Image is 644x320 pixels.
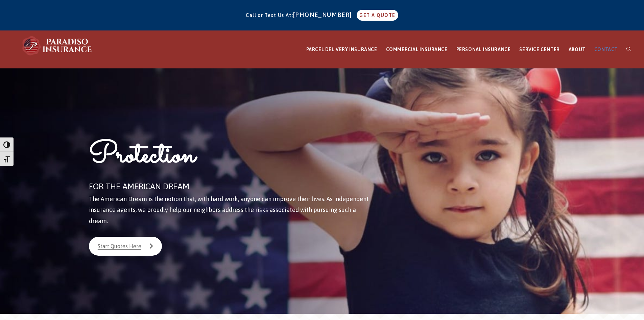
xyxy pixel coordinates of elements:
span: PARCEL DELIVERY INSURANCE [306,47,377,52]
a: COMMERCIAL INSURANCE [382,31,452,68]
span: CONTACT [594,47,618,52]
span: COMMERCIAL INSURANCE [386,47,448,52]
a: SERVICE CENTER [515,31,564,68]
h1: Protection [89,136,372,179]
img: Paradiso Insurance [20,36,95,56]
a: PERSONAL INSURANCE [452,31,515,68]
a: GET A QUOTE [357,10,398,21]
span: SERVICE CENTER [519,47,559,52]
a: PARCEL DELIVERY INSURANCE [302,31,382,68]
span: Call or Text Us At: [246,13,293,18]
span: ABOUT [569,47,586,52]
span: PERSONAL INSURANCE [456,47,511,52]
span: FOR THE AMERICAN DREAM [89,182,189,191]
a: Start Quotes Here [89,237,162,256]
a: ABOUT [564,31,590,68]
a: [PHONE_NUMBER] [293,11,355,18]
span: The American Dream is the notion that, with hard work, anyone can improve their lives. As indepen... [89,195,369,225]
a: CONTACT [590,31,622,68]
